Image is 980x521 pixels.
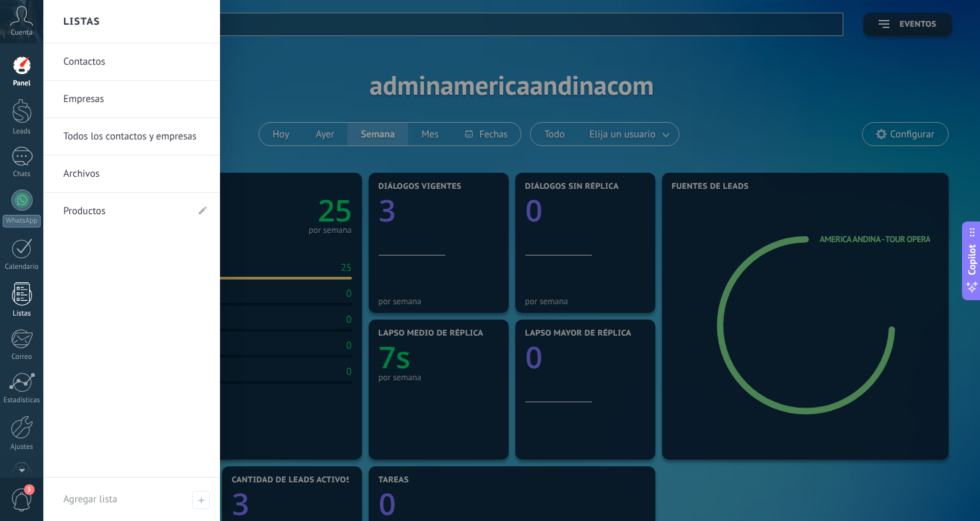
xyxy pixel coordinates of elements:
div: Panel [3,79,41,88]
div: Listas [3,310,41,318]
a: Contactos [63,43,207,81]
span: Cuenta [11,29,33,37]
span: Copilot [965,244,979,275]
div: Chats [3,170,41,179]
span: Agregar lista [192,491,210,509]
a: Productos [63,193,187,230]
a: Todos los contactos y empresas [63,118,207,155]
div: WhatsApp [3,215,41,227]
span: 3 [24,484,35,495]
a: Empresas [63,81,207,118]
span: Agregar lista [63,493,117,506]
div: Calendario [3,263,41,272]
div: Ajustes [3,443,41,452]
h2: Listas [63,1,100,43]
div: Estadísticas [3,396,41,405]
div: Leads [3,127,41,136]
div: Correo [3,353,41,362]
a: Archivos [63,155,207,193]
